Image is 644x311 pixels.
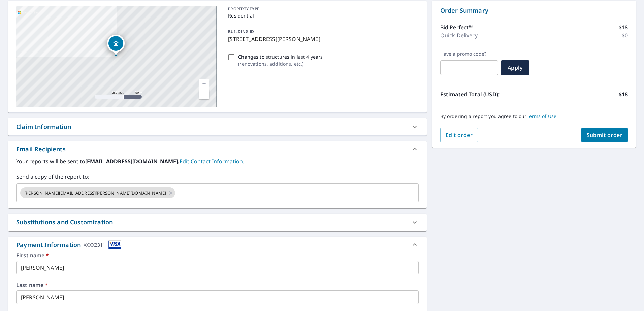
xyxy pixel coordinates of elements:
[238,53,323,60] p: Changes to structures in last 4 years
[16,173,419,181] label: Send a copy of the report to:
[228,35,416,43] p: [STREET_ADDRESS][PERSON_NAME]
[527,113,557,119] a: Terms of Use
[107,35,125,56] div: Dropped pin, building 1, Residential property, 11935 County Road 18 Fort Morgan, CO 80701
[16,218,113,227] div: Substitutions and Customization
[440,128,478,142] button: Edit order
[16,282,419,288] label: Last name
[16,240,121,249] div: Payment Information
[8,118,427,135] div: Claim Information
[199,79,209,89] a: Current Level 17, Zoom In
[108,240,121,249] img: cardImage
[619,23,628,31] p: $18
[228,29,254,34] p: BUILDING ID
[16,157,419,165] label: Your reports will be sent to
[506,64,524,71] span: Apply
[16,145,66,154] div: Email Recipients
[16,253,419,258] label: First name
[581,128,628,142] button: Submit order
[85,158,180,165] b: [EMAIL_ADDRESS][DOMAIN_NAME].
[622,31,628,39] p: $0
[8,237,427,253] div: Payment InformationXXXX2311cardImage
[20,187,175,198] div: [PERSON_NAME][EMAIL_ADDRESS][PERSON_NAME][DOMAIN_NAME]
[228,12,416,19] p: Residential
[20,190,170,196] span: [PERSON_NAME][EMAIL_ADDRESS][PERSON_NAME][DOMAIN_NAME]
[8,214,427,231] div: Substitutions and Customization
[587,131,623,139] span: Submit order
[199,89,209,99] a: Current Level 17, Zoom Out
[228,6,416,12] p: PROPERTY TYPE
[440,6,628,15] p: Order Summary
[16,122,71,131] div: Claim Information
[440,23,473,31] p: Bid Perfect™
[440,31,478,39] p: Quick Delivery
[440,51,498,57] label: Have a promo code?
[238,60,323,67] p: ( renovations, additions, etc. )
[446,131,473,139] span: Edit order
[619,90,628,98] p: $18
[440,90,534,98] p: Estimated Total (USD):
[180,158,244,165] a: EditContactInfo
[84,240,105,249] div: XXXX2311
[501,60,529,75] button: Apply
[440,113,628,119] p: By ordering a report you agree to our
[8,141,427,157] div: Email Recipients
